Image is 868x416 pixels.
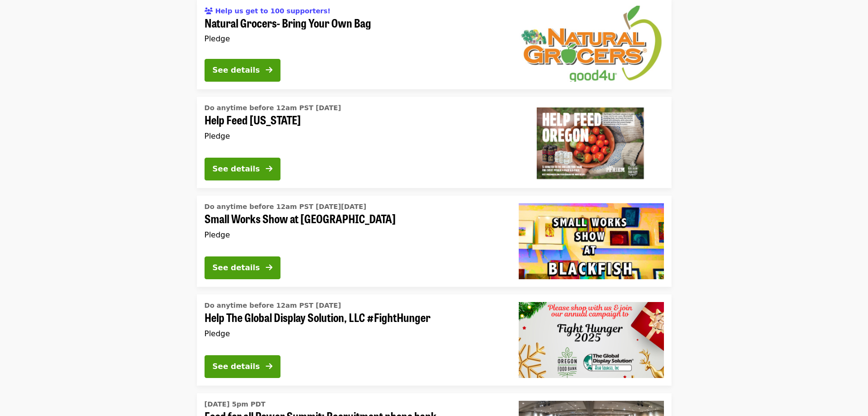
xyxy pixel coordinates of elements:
[205,329,230,338] span: Pledge
[205,16,504,30] span: Natural Grocers- Bring Your Own Bag
[266,263,272,272] i: arrow-right icon
[205,230,230,239] span: Pledge
[215,7,330,15] span: Help us get to 100 supporters!
[266,164,272,173] i: arrow-right icon
[205,34,230,43] span: Pledge
[213,163,260,175] div: See details
[205,158,280,180] button: See details
[205,113,504,127] span: Help Feed [US_STATE]
[205,256,280,279] button: See details
[519,302,664,378] img: Help The Global Display Solution, LLC #FightHunger organized by Oregon Food Bank
[205,311,504,324] span: Help The Global Display Solution, LLC #FightHunger
[197,294,672,386] a: See details for "Help The Global Display Solution, LLC #FightHunger"
[266,362,272,371] i: arrow-right icon
[205,399,266,409] time: [DATE] 5pm PDT
[197,196,672,287] a: See details for "Small Works Show at Blackfish Gallery"
[266,66,272,75] i: arrow-right icon
[519,6,664,82] img: Natural Grocers- Bring Your Own Bag organized by Oregon Food Bank
[205,132,230,141] span: Pledge
[205,7,213,15] i: users icon
[519,104,664,180] img: Help Feed Oregon organized by Oregon Food Bank
[197,97,672,188] a: See details for "Help Feed Oregon"
[213,361,260,372] div: See details
[205,212,504,226] span: Small Works Show at [GEOGRAPHIC_DATA]
[205,203,366,210] span: Do anytime before 12am PST [DATE][DATE]
[213,262,260,274] div: See details
[213,65,260,76] div: See details
[519,203,664,279] img: Small Works Show at Blackfish Gallery organized by Oregon Food Bank
[205,59,280,82] button: See details
[205,355,280,378] button: See details
[205,104,341,112] span: Do anytime before 12am PST [DATE]
[205,302,341,309] span: Do anytime before 12am PST [DATE]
